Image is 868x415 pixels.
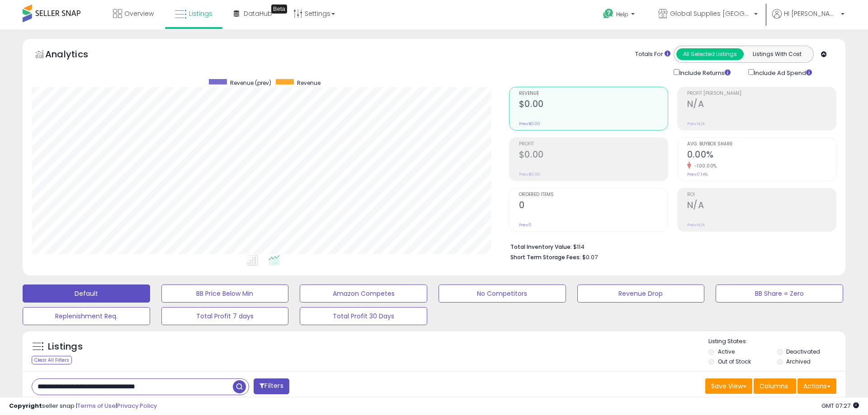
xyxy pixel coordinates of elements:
button: Replenishment Req. [23,307,150,325]
h2: $0.00 [519,99,668,111]
div: Include Ad Spend [741,67,826,78]
button: Columns [754,378,796,394]
button: Default [23,284,150,303]
span: Revenue [519,91,668,96]
label: Active [718,348,735,355]
button: Revenue Drop [577,284,705,303]
label: Deactivated [786,348,820,355]
button: Listings With Cost [743,48,811,60]
button: BB Share = Zero [716,284,843,303]
small: Prev: N/A [687,121,705,126]
a: Help [596,1,644,29]
button: Amazon Competes [300,284,427,303]
a: Privacy Policy [117,401,157,410]
span: Profit [519,142,668,147]
span: Overview [124,9,154,18]
button: Save View [705,378,752,394]
button: No Competitors [439,284,566,303]
i: Get Help [603,8,614,19]
div: Totals For [635,50,670,59]
span: Columns [759,382,788,391]
h2: 0.00% [687,149,836,162]
span: Ordered Items [519,192,668,197]
span: Global Supplies [GEOGRAPHIC_DATA] [670,9,751,18]
small: Prev: 0.14% [687,172,708,177]
div: Clear All Filters [32,356,72,364]
button: BB Price Below Min [161,284,289,303]
li: $114 [510,241,830,252]
span: Avg. Buybox Share [687,142,836,147]
h2: $0.00 [519,149,668,162]
span: Profit [PERSON_NAME] [687,91,836,96]
span: Revenue (prev) [230,79,271,87]
small: Prev: $0.00 [519,172,540,177]
h5: Listings [48,340,83,353]
b: Total Inventory Value: [510,243,572,251]
h2: N/A [687,99,836,111]
span: $0.07 [582,253,598,261]
strong: Copyright [9,401,42,410]
label: Out of Stock [718,358,751,365]
span: DataHub [244,9,272,18]
small: Prev: $0.00 [519,121,540,126]
b: Short Term Storage Fees: [510,253,581,261]
span: Help [616,10,628,18]
small: -100.00% [691,163,717,169]
label: Archived [786,358,811,365]
a: Terms of Use [77,401,116,410]
a: Hi [PERSON_NAME] [772,9,844,29]
h2: N/A [687,200,836,212]
span: Hi [PERSON_NAME] [784,9,838,18]
button: All Selected Listings [676,48,744,60]
p: Listing States: [708,337,845,346]
span: Revenue [297,79,321,87]
small: Prev: 0 [519,222,532,228]
span: Listings [189,9,212,18]
span: ROI [687,192,836,197]
div: Tooltip anchor [271,5,287,14]
div: seller snap | | [9,402,157,410]
div: Include Returns [667,67,741,78]
button: Filters [254,378,289,394]
button: Total Profit 7 days [161,307,289,325]
button: Actions [797,378,836,394]
button: Total Profit 30 Days [300,307,427,325]
small: Prev: N/A [687,222,705,228]
h5: Analytics [45,48,106,63]
h2: 0 [519,200,668,212]
span: 2025-09-7 07:27 GMT [821,401,859,410]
